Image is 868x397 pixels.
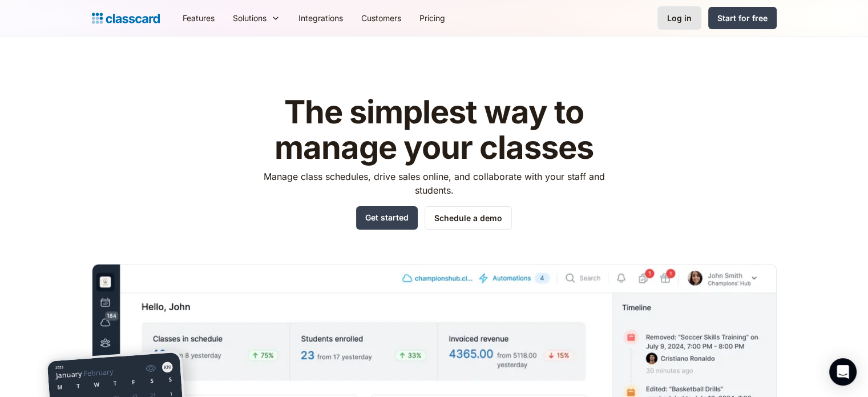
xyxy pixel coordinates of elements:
[425,206,512,230] a: Schedule a demo
[253,170,615,197] p: Manage class schedules, drive sales online, and collaborate with your staff and students.
[92,10,160,26] a: Logo
[410,5,454,31] a: Pricing
[667,12,692,24] div: Log in
[708,7,777,29] a: Start for free
[657,6,701,30] a: Log in
[233,12,267,24] div: Solutions
[356,206,418,230] a: Get started
[717,12,768,24] div: Start for free
[173,5,224,31] a: Features
[829,358,857,386] div: Open Intercom Messenger
[224,5,289,31] div: Solutions
[253,95,615,165] h1: The simplest way to manage your classes
[352,5,410,31] a: Customers
[289,5,352,31] a: Integrations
